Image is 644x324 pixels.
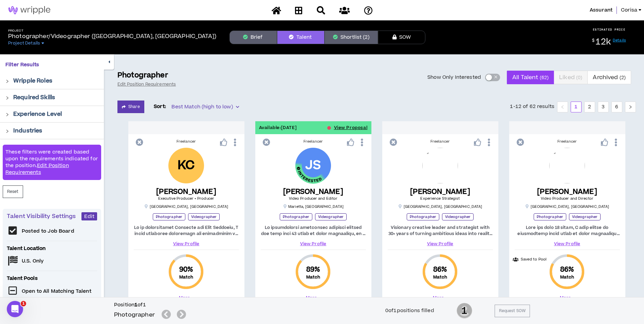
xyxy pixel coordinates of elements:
h5: [PERSON_NAME] [283,187,343,196]
button: Request SOW [495,305,530,317]
div: Joe S. [295,148,331,183]
span: 86 % [433,265,447,274]
a: View Profile [261,241,366,247]
div: Freelancer [134,139,239,144]
h6: Position of 1 [114,302,189,308]
button: right [625,102,636,112]
span: 90 % [179,265,193,274]
p: Photographer [153,213,185,220]
a: 3 [598,102,608,112]
li: 1 [571,102,582,112]
button: More... [560,295,574,301]
span: Corisa [621,6,637,14]
p: ESTIMATED PRICE [593,28,626,32]
button: More... [306,295,320,301]
small: Match [560,274,574,280]
p: Talent Visibility Settings [7,212,81,220]
button: Reset [3,185,23,198]
small: Match [433,274,447,280]
iframe: Intercom live chat [7,301,23,317]
span: right [5,129,9,133]
small: ( 0 ) [576,74,582,81]
p: Saved to Pool [521,257,547,263]
a: 6 [612,102,622,112]
p: Lore ips dolo 18 sitam, C adip elitse do eiusmodtemp incid utlab et dolor magnaaliqu en adminimve... [515,224,620,237]
div: 0 of 1 positions filled [385,307,434,314]
p: Posted to Job Board [22,228,74,235]
button: Show Only Interested [485,74,500,81]
span: Archived [593,69,626,86]
p: Photographer [407,213,439,220]
button: Talent [277,31,325,44]
span: right [5,79,9,83]
b: 1 [134,301,137,308]
button: More... [433,295,447,301]
span: right [5,96,9,100]
p: [GEOGRAPHIC_DATA] , [GEOGRAPHIC_DATA] [144,204,228,209]
small: Match [306,274,320,280]
span: Show Only Interested [427,74,481,81]
p: Lo ipsumdolorsi ametconsec adipisci elitsed doe temp inci 43 utlab et dolor magnaaliqu, en a mini... [261,224,366,237]
span: 1 [457,302,472,319]
p: Photographer [534,213,566,220]
span: left [560,105,565,109]
p: Photographer/Videographer ([GEOGRAPHIC_DATA], [GEOGRAPHIC_DATA]) [8,32,216,40]
h5: Project [8,29,216,33]
button: Brief [229,31,277,44]
p: [GEOGRAPHIC_DATA] , [GEOGRAPHIC_DATA] [525,204,609,209]
span: Executive Producer + Producer [158,196,214,201]
div: KC [178,160,195,172]
small: ( 62 ) [540,74,549,81]
div: These filters were created based upon the requirements indicated for the position. [3,145,101,180]
li: Next Page [625,102,636,112]
h5: Photographer [114,311,155,319]
img: i9LMPxU6ofnuvuVwqRxIU5b2IDGDGtdLqvue4Em7.png [549,148,585,183]
a: View Profile [134,241,239,247]
a: 2 [585,102,595,112]
span: right [628,105,632,109]
button: More... [179,295,194,301]
p: Videographer [315,213,347,220]
li: Previous Page [557,102,568,112]
span: right [5,113,9,116]
p: Lo ip dolorsitamet Consecte adi Elit Seddoeiu, T incid utlaboree doloremagn ali enimadminim ve qu... [134,224,239,237]
span: Video Producer and Editor [289,196,338,201]
p: Visionary creative leader and strategist with 30+ years of turning ambitious ideas into reality—b... [388,224,493,237]
p: Filter Results [5,61,98,69]
p: Sort: [154,103,166,110]
li: 6 [611,102,622,112]
a: View Profile [515,241,620,247]
li: 2 [584,102,595,112]
span: Project Details [8,40,40,46]
a: View Profile [388,241,493,247]
p: Required Skills [13,93,55,102]
small: Match [179,274,194,280]
span: 89 % [306,265,320,274]
p: Wripple Roles [13,77,52,85]
span: All Talent [512,69,549,86]
span: Video Producer and Director [541,196,593,201]
p: Videographer [442,213,474,220]
button: Share [117,101,144,113]
button: left [557,102,568,112]
a: 1 [571,102,581,112]
span: Edit [84,213,94,220]
div: Freelancer [515,139,620,144]
sup: $ [592,38,594,43]
span: 12k [595,36,611,48]
a: Details [613,38,626,43]
img: UOjX3AJYYARLIHmjSb6kalnJMQUwjNTfVZS6qwDn.png [422,148,458,183]
button: Edit [81,212,97,220]
p: Videographer [188,213,220,220]
small: ( 2 ) [620,74,626,81]
button: View Proposal [334,121,368,134]
li: 1-12 of 62 results [510,102,554,112]
p: [GEOGRAPHIC_DATA] , [GEOGRAPHIC_DATA] [398,204,482,209]
p: Photographer [280,213,312,220]
button: Shortlist (2) [325,31,378,44]
p: Photographer [117,71,168,80]
span: Best Match (high to low) [171,102,239,112]
a: Edit Position Requirements [117,82,176,87]
h5: [PERSON_NAME] [156,187,216,196]
a: Edit Position Requirements [5,162,69,176]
